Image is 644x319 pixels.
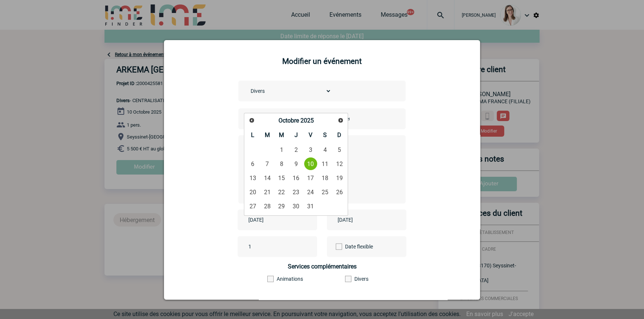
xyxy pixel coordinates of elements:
a: 5 [332,143,346,156]
h4: Services complémentaires [238,263,406,270]
input: Date de début [247,215,298,225]
a: Précédent [246,115,257,126]
span: Précédent [249,117,255,123]
span: Mercredi [279,131,284,139]
a: 10 [304,157,318,170]
a: 22 [275,185,289,199]
a: 1 [275,143,289,156]
a: 13 [246,171,260,185]
label: Divers [345,276,386,282]
a: 8 [275,157,289,170]
span: Suivant [338,117,344,123]
a: 9 [289,157,303,170]
span: Vendredi [309,131,312,139]
span: Samedi [323,131,327,139]
span: 2025 [300,117,314,124]
span: Dimanche [337,131,341,139]
a: 3 [304,143,318,156]
span: Mardi [265,131,270,139]
a: 6 [246,157,260,170]
a: 12 [332,157,346,170]
a: 19 [332,171,346,185]
input: Nombre de participants [247,242,316,251]
a: 2 [289,143,303,156]
a: 26 [332,185,346,199]
a: 27 [246,199,260,213]
a: 31 [304,199,318,213]
span: Jeudi [294,131,298,139]
span: Octobre [278,117,299,124]
a: 21 [260,185,274,199]
a: 23 [289,185,303,199]
h2: Modifier un événement [173,57,471,66]
label: Animations [267,276,308,282]
a: 28 [260,199,274,213]
span: Lundi [251,131,254,139]
label: Date flexible [336,236,361,257]
a: 11 [318,157,332,170]
a: 17 [304,171,318,185]
a: 29 [275,199,289,213]
a: 4 [318,143,332,156]
a: 7 [260,157,274,170]
a: 30 [289,199,303,213]
a: 20 [246,185,260,199]
a: Suivant [335,115,346,126]
a: 16 [289,171,303,185]
a: 15 [275,171,289,185]
a: 24 [304,185,318,199]
a: 25 [318,185,332,199]
input: Date de fin [336,215,387,225]
a: 14 [260,171,274,185]
a: 18 [318,171,332,185]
